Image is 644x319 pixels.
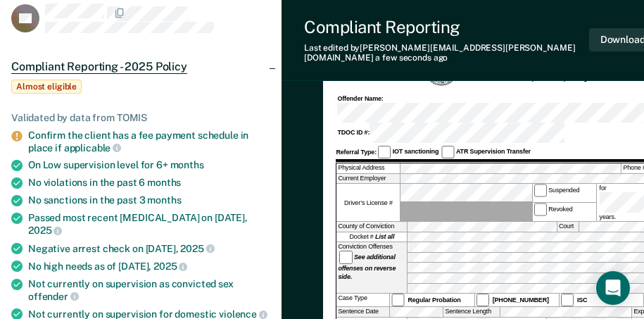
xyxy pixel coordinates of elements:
div: Validated by data from TOMIS [11,112,270,124]
strong: Telephone Reporting Referral [518,75,617,82]
div: Not currently on supervision as convicted sex [28,278,270,302]
span: months [147,177,181,188]
div: Conviction Offenses [336,242,407,293]
strong: Offender Name: [337,95,383,102]
span: months [147,194,181,206]
strong: IOT sanctioning [393,148,439,155]
div: Confirm the client has a fee payment schedule in place if applicable [28,130,270,154]
span: 2025 [28,225,62,236]
label: Sentence Date [336,307,389,317]
div: No high needs as of [DATE], [28,260,270,273]
div: Compliant Reporting [304,17,589,37]
label: County of Conviction [336,222,407,232]
strong: See additional offenses on reverse side. [338,254,396,280]
span: Docket # [349,232,394,241]
input: IOT sanctioning [378,146,391,158]
span: 2025 [153,261,187,272]
div: On Low supervision level for 6+ [28,159,270,171]
input: [PHONE_NUMBER] [476,294,489,306]
strong: ATR Supervision Transfer [456,148,531,155]
input: Revoked [534,203,547,215]
label: Sentence Length [443,307,500,317]
div: No violations in the past 6 [28,177,270,189]
strong: Regular Probation [408,296,460,304]
input: Suspended [534,184,547,196]
label: Current Employer [336,174,400,184]
strong: List all [375,233,394,240]
input: See additional offenses on reverse side. [339,251,352,263]
label: Court [557,222,579,232]
label: Revoked [533,203,596,221]
strong: ISC [577,296,588,304]
div: No sanctions in the past 3 [28,194,270,206]
label: Driver’s License # [336,184,400,221]
span: Compliant Reporting - 2025 Policy [11,60,187,74]
input: ATR Supervision Transfer [441,146,454,158]
div: Last edited by [PERSON_NAME][EMAIL_ADDRESS][PERSON_NAME][DOMAIN_NAME] [304,43,589,63]
span: a few seconds ago [375,53,448,63]
span: months [170,159,204,170]
strong: TDOC ID #: [337,129,370,136]
label: Physical Address [336,163,400,173]
span: offender [28,291,79,302]
strong: [PHONE_NUMBER] [493,296,549,304]
strong: Referral Type: [336,148,377,155]
input: Regular Probation [391,294,404,306]
div: Case Type [336,294,389,306]
div: Passed most recent [MEDICAL_DATA] on [DATE], [28,212,270,236]
div: Negative arrest check on [DATE], [28,242,270,255]
input: ISC [561,294,574,306]
div: Open Intercom Messenger [596,271,630,305]
span: Almost eligible [11,80,82,94]
label: Suspended [533,184,596,202]
span: 2025 [180,243,214,254]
